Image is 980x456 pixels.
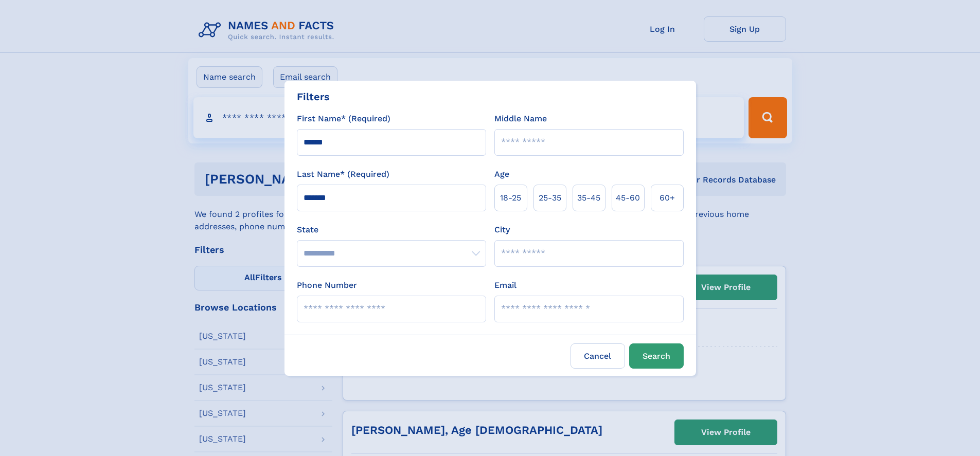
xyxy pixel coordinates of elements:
div: Filters [297,89,330,104]
span: 35‑45 [577,192,600,204]
label: Last Name* (Required) [297,168,389,180]
label: Middle Name [494,113,547,125]
label: Cancel [571,343,625,369]
label: Email [494,279,516,291]
label: City [494,224,510,236]
span: 25‑35 [539,192,561,204]
button: Search [629,343,684,369]
label: Age [494,168,509,180]
span: 18‑25 [500,192,521,204]
label: Phone Number [297,279,357,291]
label: First Name* (Required) [297,113,390,125]
span: 60+ [660,192,675,204]
span: 45‑60 [616,192,640,204]
label: State [297,224,486,236]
